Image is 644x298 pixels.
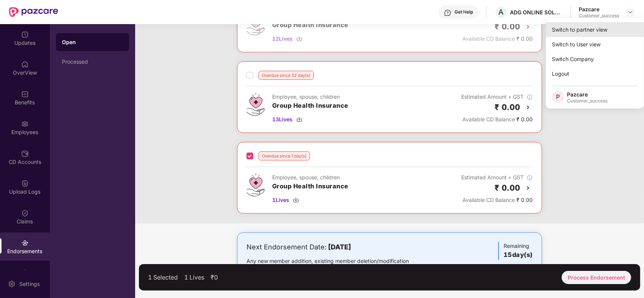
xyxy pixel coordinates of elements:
[259,151,310,160] div: Overdue since 1 day(s)
[272,173,348,182] div: Employee, spouse, children
[546,37,644,52] div: Switch to User view
[296,116,302,122] img: svg+xml;base64,PHN2ZyBpZD0iRG93bmxvYWQtMzJ4MzIiIHhtbG5zPSJodHRwOi8vd3d3LnczLm9yZy8yMDAwL3N2ZyIgd2...
[272,182,348,191] h3: Group Health Insurance
[499,8,504,17] span: A
[462,116,515,122] span: Available CD Balance
[62,59,123,65] div: Processed
[579,13,619,19] div: Customer_success
[444,9,451,17] img: svg+xml;base64,PHN2ZyBpZD0iSGVscC0zMngzMiIgeG1sbnM9Imh0dHA6Ly93d3cudzMub3JnLzIwMDAvc3ZnIiB3aWR0aD...
[567,91,607,98] div: Pazcare
[462,197,515,203] span: Available CD Balance
[148,274,178,281] div: 1 Selected
[454,9,473,15] div: Get Help
[546,66,644,81] div: Logout
[8,280,15,288] img: svg+xml;base64,PHN2ZyBpZD0iU2V0dGluZy0yMHgyMCIgeG1sbnM9Imh0dHA6Ly93d3cudzMub3JnLzIwMDAvc3ZnIiB3aW...
[247,173,265,197] img: svg+xml;base64,PHN2ZyB4bWxucz0iaHR0cDovL3d3dy53My5vcmcvMjAwMC9zdmciIHdpZHRoPSI0Ny43MTQiIGhlaWdodD...
[21,90,29,98] img: svg+xml;base64,PHN2ZyBpZD0iQmVuZWZpdHMiIHhtbG5zPSJodHRwOi8vd3d3LnczLm9yZy8yMDAwL3N2ZyIgd2lkdGg9Ij...
[247,257,433,274] div: Any new member addition, existing member deletion/modification before [DATE] will consider for th...
[21,150,29,157] img: svg+xml;base64,PHN2ZyBpZD0iQ0RfQWNjb3VudHMiIGRhdGEtbmFtZT0iQ0QgQWNjb3VudHMiIHhtbG5zPSJodHRwOi8vd3...
[21,269,29,277] img: svg+xml;base64,PHN2ZyBpZD0iTXlfT3JkZXJzIiBkYXRhLW5hbWU9Ik15IE9yZGVycyIgeG1sbnM9Imh0dHA6Ly93d3cudz...
[211,274,218,281] div: ₹0
[461,196,533,204] div: ₹ 0.00
[21,209,29,217] img: svg+xml;base64,PHN2ZyBpZD0iQ2xhaW0iIHhtbG5zPSJodHRwOi8vd3d3LnczLm9yZy8yMDAwL3N2ZyIgd2lkdGg9IjIwIi...
[627,9,633,15] img: svg+xml;base64,PHN2ZyBpZD0iRHJvcGRvd24tMzJ4MzIiIHhtbG5zPSJodHRwOi8vd3d3LnczLm9yZy8yMDAwL3N2ZyIgd2...
[9,7,58,17] img: New Pazcare Logo
[556,92,560,101] span: P
[567,98,607,104] div: Customer_success
[272,93,348,101] div: Employee, spouse, children
[259,71,314,80] div: Overdue since 32 day(s)
[272,196,289,204] span: 1 Lives
[461,115,533,124] div: ₹ 0.00
[184,274,204,281] div: 1 Lives
[546,22,644,37] div: Switch to partner view
[328,243,351,251] b: [DATE]
[461,173,533,182] div: Estimated Amount + GST
[504,250,533,260] h3: 15 day(s)
[21,180,29,187] img: svg+xml;base64,PHN2ZyBpZD0iVXBsb2FkX0xvZ3MiIGRhdGEtbmFtZT0iVXBsb2FkIExvZ3MiIHhtbG5zPSJodHRwOi8vd3...
[21,61,29,68] img: svg+xml;base64,PHN2ZyBpZD0iSG9tZSIgeG1sbnM9Imh0dHA6Ly93d3cudzMub3JnLzIwMDAvc3ZnIiB3aWR0aD0iMjAiIG...
[272,101,348,111] h3: Group Health Insurance
[562,271,631,284] div: Process Endorsement
[579,6,619,13] div: Pazcare
[461,93,533,101] div: Estimated Amount + GST
[17,280,42,288] div: Settings
[498,242,533,260] div: Remaining
[527,175,533,181] img: svg+xml;base64,PHN2ZyBpZD0iSW5mb18tXzMyeDMyIiBkYXRhLW5hbWU9IkluZm8gLSAzMngzMiIgeG1sbnM9Imh0dHA6Ly...
[293,197,299,203] img: svg+xml;base64,PHN2ZyBpZD0iRG93bmxvYWQtMzJ4MzIiIHhtbG5zPSJodHRwOi8vd3d3LnczLm9yZy8yMDAwL3N2ZyIgd2...
[272,115,293,124] span: 13 Lives
[546,52,644,66] div: Switch Company
[495,101,521,113] h2: ₹ 0.00
[495,182,521,194] h2: ₹ 0.00
[247,242,433,252] div: Next Endorsement Date:
[510,9,563,16] div: ADG ONLINE SOLUTIONS PRIVATE LIMITED
[524,103,533,112] img: svg+xml;base64,PHN2ZyBpZD0iQmFjay0yMHgyMCIgeG1sbnM9Imh0dHA6Ly93d3cudzMub3JnLzIwMDAvc3ZnIiB3aWR0aD...
[21,239,29,247] img: svg+xml;base64,PHN2ZyBpZD0iRW5kb3JzZW1lbnRzIiB4bWxucz0iaHR0cDovL3d3dy53My5vcmcvMjAwMC9zdmciIHdpZH...
[62,38,123,46] div: Open
[21,31,29,38] img: svg+xml;base64,PHN2ZyBpZD0iVXBkYXRlZCIgeG1sbnM9Imh0dHA6Ly93d3cudzMub3JnLzIwMDAvc3ZnIiB3aWR0aD0iMj...
[21,120,29,128] img: svg+xml;base64,PHN2ZyBpZD0iRW1wbG95ZWVzIiB4bWxucz0iaHR0cDovL3d3dy53My5vcmcvMjAwMC9zdmciIHdpZHRoPS...
[524,183,533,193] img: svg+xml;base64,PHN2ZyBpZD0iQmFjay0yMHgyMCIgeG1sbnM9Imh0dHA6Ly93d3cudzMub3JnLzIwMDAvc3ZnIiB3aWR0aD...
[247,93,265,116] img: svg+xml;base64,PHN2ZyB4bWxucz0iaHR0cDovL3d3dy53My5vcmcvMjAwMC9zdmciIHdpZHRoPSI0Ny43MTQiIGhlaWdodD...
[527,94,533,100] img: svg+xml;base64,PHN2ZyBpZD0iSW5mb18tXzMyeDMyIiBkYXRhLW5hbWU9IkluZm8gLSAzMngzMiIgeG1sbnM9Imh0dHA6Ly...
